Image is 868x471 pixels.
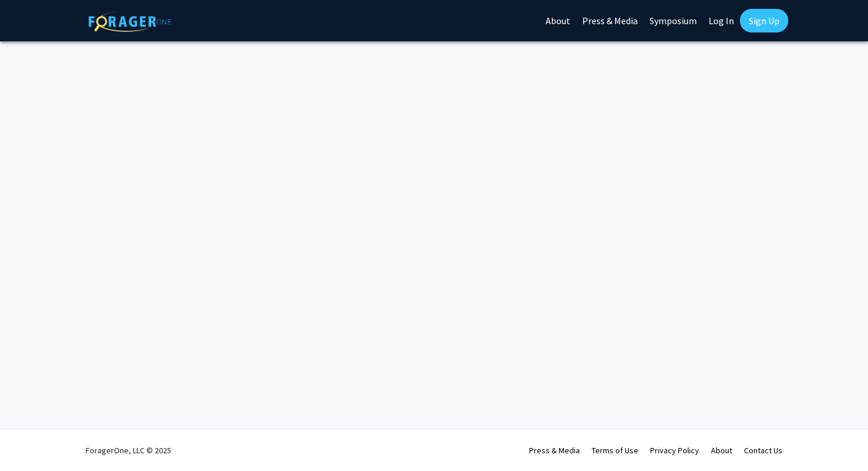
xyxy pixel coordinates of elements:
a: Sign Up [740,9,788,32]
a: About [711,445,732,456]
a: Press & Media [529,445,580,456]
a: Terms of Use [592,445,638,456]
a: Privacy Policy [650,445,699,456]
a: Contact Us [744,445,782,456]
div: ForagerOne, LLC © 2025 [86,430,171,471]
img: ForagerOne Logo [89,11,171,32]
